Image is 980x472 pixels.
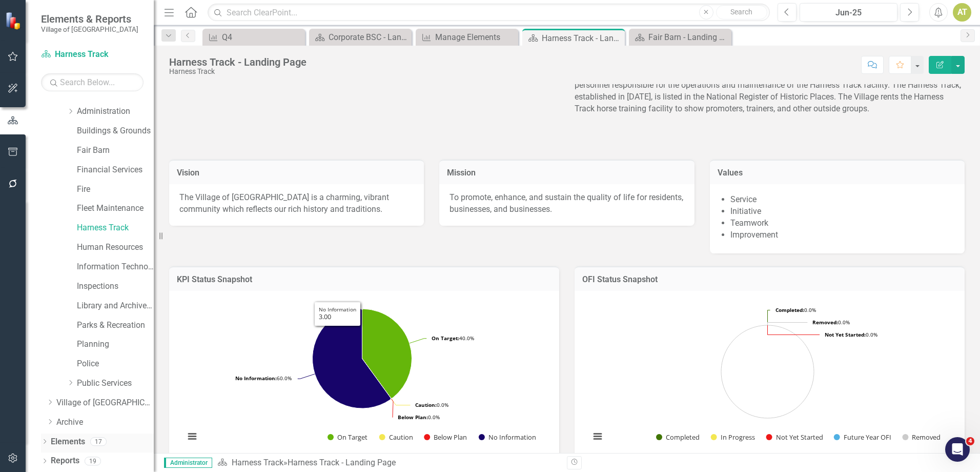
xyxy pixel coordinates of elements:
div: Harness Track - Landing Page [288,458,396,467]
li: Teamwork [730,218,954,229]
tspan: On Target: [432,335,459,342]
a: Police [77,358,154,370]
div: Q4 [222,31,302,44]
h3: Mission [447,168,686,178]
a: Fleet Maintenance [77,203,154,214]
text: 0.0% [398,414,440,421]
span: 4 [966,437,974,445]
button: View chart menu, Chart [590,429,605,444]
div: Fair Barn - Landing Page [648,31,729,44]
tspan: Below Plan: [398,414,428,421]
button: View chart menu, Chart [185,429,199,444]
text: 0.0% [812,319,850,326]
a: Elements [51,436,85,448]
div: Chart. Highcharts interactive chart. [179,299,549,453]
a: Reports [51,455,79,467]
div: » [217,457,559,469]
a: Fire [77,184,154,195]
text: 60.0% [235,375,292,382]
div: Chart. Highcharts interactive chart. [585,299,954,453]
a: Information Technology [77,261,154,273]
li: Initiative [730,206,954,218]
button: Show Below Plan [424,432,467,442]
button: Jun-25 [800,3,897,22]
a: Archive [56,417,154,428]
a: Manage Elements [418,31,516,44]
a: Village of [GEOGRAPHIC_DATA] FY26 [56,397,154,409]
button: Show Future Year OFI [834,432,891,442]
a: Fair Barn [77,145,154,156]
a: Parks & Recreation [77,320,154,331]
text: 0.0% [775,306,816,313]
svg: Interactive chart [179,299,545,453]
text: Removed [912,432,941,442]
svg: Interactive chart [585,299,950,453]
path: On Target, 2. [362,309,412,398]
p: To promote, enhance, and sustain the quality of life for residents, businesses, and businesses. [450,192,684,215]
tspan: No Information: [235,375,277,382]
span: Elements & Reports [41,13,138,25]
button: Show On Target [328,432,368,442]
small: Village of [GEOGRAPHIC_DATA] [41,25,138,33]
button: AT [953,3,971,22]
div: Harness Track - Landing Page [542,32,622,45]
div: 19 [85,457,101,465]
a: Fair Barn - Landing Page [631,31,729,44]
a: Inspections [77,281,154,292]
img: ClearPoint Strategy [5,11,23,29]
a: Administration [77,106,154,117]
h3: OFI Status Snapshot [582,275,957,284]
button: Show Completed [656,432,700,442]
input: Search ClearPoint... [208,4,770,22]
span: Administrator [164,458,212,468]
div: Harness Track [169,68,307,75]
a: Buildings & Grounds [77,125,154,137]
iframe: Intercom live chat [945,437,970,462]
a: Financial Services [77,164,154,176]
button: Search [716,5,767,19]
button: Show Not Yet Started [766,432,823,442]
div: Corporate BSC - Landing Page [329,31,409,44]
tspan: Completed: [775,306,804,313]
text: 0.0% [825,331,877,338]
a: Harness Track [232,458,283,467]
a: Q4 [205,31,302,44]
h3: Vision [177,168,416,178]
tspan: Removed: [812,319,838,326]
a: Planning [77,339,154,350]
button: Show No Information [479,432,536,442]
tspan: Not Yet Started: [825,331,866,338]
path: No Information, 3. [313,309,391,408]
a: Corporate BSC - Landing Page [312,31,409,44]
path: Below Plan, 0. [362,359,392,399]
li: Improvement [730,229,954,241]
a: Public Services [77,378,154,389]
div: Harness Track - Landing Page [169,56,307,68]
tspan: Caution: [415,401,437,408]
a: Harness Track [77,222,154,234]
text: 40.0% [432,335,474,342]
button: Show In Progress [711,432,755,442]
div: Manage Elements [435,31,516,44]
a: Library and Archives Services [77,300,154,312]
span: Search [730,8,752,16]
a: Human Resources [77,242,154,253]
h3: Values [718,168,957,178]
h3: KPI Status Snapshot [177,275,552,284]
button: Show Removed [902,432,941,442]
text: 0.0% [415,401,448,408]
a: Harness Track [41,49,144,61]
p: The Village of [GEOGRAPHIC_DATA] is a charming, vibrant community which reflects our rich history... [179,192,414,215]
div: 17 [90,437,107,446]
li: Service [730,194,954,206]
input: Search Below... [41,73,144,91]
div: Jun-25 [803,7,894,19]
button: Show Caution [379,432,413,442]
